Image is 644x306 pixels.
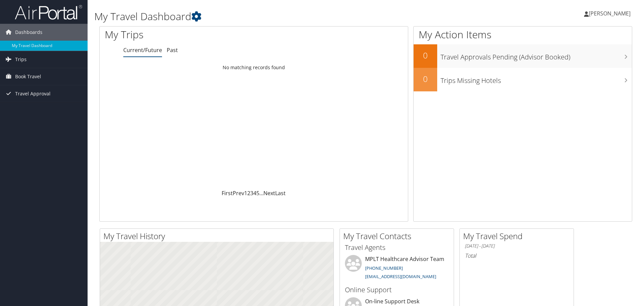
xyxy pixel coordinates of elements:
[414,68,632,91] a: 0Trips Missing Hotels
[15,4,82,20] img: airportal-logo.png
[103,230,333,242] h2: My Travel History
[167,46,178,54] a: Past
[247,189,250,197] a: 2
[105,28,275,42] h1: My Trips
[15,24,42,41] span: Dashboards
[343,230,454,242] h2: My Travel Contacts
[414,44,632,68] a: 0Travel Approvals Pending (Advisor Booked)
[233,189,244,197] a: Prev
[365,265,403,271] a: [PHONE_NUMBER]
[345,285,449,295] h3: Online Support
[365,273,436,279] a: [EMAIL_ADDRESS][DOMAIN_NAME]
[584,3,637,24] a: [PERSON_NAME]
[463,230,574,242] h2: My Travel Spend
[342,255,452,282] li: MPLT Healthcare Advisor Team
[345,243,449,252] h3: Travel Agents
[589,10,631,17] span: [PERSON_NAME]
[465,252,569,259] h6: Total
[256,189,259,197] a: 5
[263,189,275,197] a: Next
[250,189,253,197] a: 3
[100,61,408,74] td: No matching records found
[414,28,632,42] h1: My Action Items
[15,85,51,102] span: Travel Approval
[15,51,27,68] span: Trips
[414,73,437,85] h2: 0
[123,46,162,54] a: Current/Future
[441,49,632,62] h3: Travel Approvals Pending (Advisor Booked)
[414,50,437,61] h2: 0
[441,73,632,85] h3: Trips Missing Hotels
[253,189,256,197] a: 4
[244,189,247,197] a: 1
[222,189,233,197] a: First
[94,9,456,24] h1: My Travel Dashboard
[275,189,286,197] a: Last
[465,243,569,249] h6: [DATE] - [DATE]
[259,189,263,197] span: …
[15,68,41,85] span: Book Travel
